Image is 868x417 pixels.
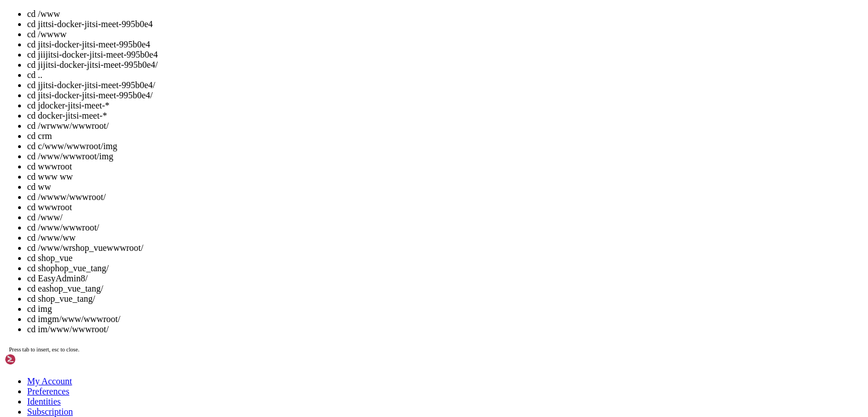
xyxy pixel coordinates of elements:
[27,60,863,70] li: cd jijitsi-docker-jitsi-meet-995b0e4/
[27,141,863,151] li: cd c/www/wwwroot/img
[27,386,70,396] a: Preferences
[27,29,863,40] li: cd /wwww
[5,235,721,245] x-row: [root@C20250922116305 ~]# cd /www
[27,111,863,121] li: cd docker-jitsi-meet-*
[27,182,863,192] li: cd ww
[5,81,721,91] x-row: 9088c34094df jitsi/web:unstable "/init" 5 hours ago Up 5 hours [TECHNICAL_ID]->80/tcp, [::]:80->8...
[5,53,721,62] x-row: [root@C20250922116305 ~]# docker ps
[27,223,863,233] li: cd /www/wwwroot/
[27,253,863,263] li: cd shop_vue
[27,121,863,131] li: cd /wrwww/wwwroot/
[27,202,863,212] li: cd wwwroot
[5,354,70,365] img: Shellngn
[27,19,863,29] li: cd jittsi-docker-jitsi-meet-995b0e4
[27,80,863,90] li: cd jjitsi-docker-jitsi-meet-995b0e4/
[27,9,863,19] li: cd /www
[5,216,721,225] x-row: [root@C20250922116305 ~]# cat /www
[27,212,863,223] li: cd /www/
[5,149,721,158] x-row: jitsi-docker-jitsi-meet-995b0e4-prosody-1
[27,263,863,273] li: cd shophop_vue_tang/
[27,50,863,60] li: cd jiijitsi-docker-jitsi-meet-995b0e4
[5,264,721,273] x-row: [root@C20250922116305 www]# cd
[27,376,72,386] a: My Account
[5,158,721,168] x-row: [root@C20250922116305 ~]# docker images
[27,162,863,172] li: cd wwwroot
[5,5,721,14] x-row: Activate the web console with: systemctl enable --now cockpit.socket
[5,101,721,110] x-row: 2a76a717d633 [PERSON_NAME]/jvb:unstable "/init" 5 hours ago Up 5 hours [TECHNICAL_ID]->8080/tcp, ...
[5,33,721,43] x-row: There were 365 failed login attempts since the last successful login.
[5,72,721,81] x-row: NAMES
[5,177,721,187] x-row: jitsi/jvb unstable 76fa0cba07e7 15 hours ago 841MB
[27,192,863,202] li: cd /wwww/wwwroot/
[27,90,863,101] li: cd jitsi-docker-jitsi-meet-995b0e4/
[27,284,863,294] li: cd eashop_vue_tang/
[108,254,249,263] span: jitsi-docker-jitsi-meet-995b0e4
[27,314,863,324] li: cd imgm/www/wwwroot/
[27,324,863,335] li: cd im/www/wwwroot/
[27,40,863,50] li: cd jitsi-docker-jitsi-meet-995b0e4
[27,397,61,406] a: Identities
[27,273,863,284] li: cd EasyAdmin8/
[5,197,721,206] x-row: jitsi/prosody unstable ba5591e053a0 15 hours ago 252MB
[5,43,721,53] x-row: Last login: [DATE] from [TECHNICAL_ID]
[5,24,721,33] x-row: Last failed login: [DATE] from [TECHNICAL_ID] on ssh:notty
[27,243,863,253] li: cd /www/wrshop_vuewwwroot/
[5,129,721,139] x-row: jitsi-docker-jitsi-meet-995b0e4-jicofo-1
[5,110,721,120] x-row: jitsi-docker-jitsi-meet-995b0e4-jvb-1
[27,407,73,416] a: Subscription
[27,151,863,162] li: cd /www/wwwroot/img
[27,294,863,304] li: cd shop_vue_tang/
[27,131,863,141] li: cd crm
[5,62,721,72] x-row: CONTAINER ID IMAGE COMMAND CREATED STATUS PORTS
[5,225,721,235] x-row: cat: /www: Is a directory
[5,245,721,254] x-row: [root@C20250922116305 www]# ls
[5,139,721,149] x-row: bba8ea5410a4 jitsi/prosody:unstable "/init" 5 hours ago Up 5 hours 5222/tcp, 5269/tcp, 5280/tcp, ...
[152,264,157,273] div: (31, 27)
[27,70,863,80] li: cd ..
[27,172,863,182] li: cd www ww
[5,120,721,129] x-row: 733ed22636aa jitsi/jicofo:unstable "/init" 5 hours ago Up 5 hours [TECHNICAL_ID]->8888/tcp
[9,346,79,353] span: Press tab to insert, esc to close.
[5,254,99,263] span: docker-jitsi-meet.zip
[27,101,863,111] li: cd jdocker-jitsi-meet-*
[27,304,863,314] li: cd img
[5,206,721,216] x-row: jitsi/web unstable 5a4fe22c[DATE] 370MB
[5,91,721,101] x-row: tcp jitsi-docker-jitsi-meet-995b0e4-web-1
[5,187,721,197] x-row: jitsi/jicofo unstable d1d7dcbdcf37 15 hours ago 702MB
[5,168,721,177] x-row: REPOSITORY TAG IMAGE ID CREATED SIZE
[27,233,863,243] li: cd /www/ww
